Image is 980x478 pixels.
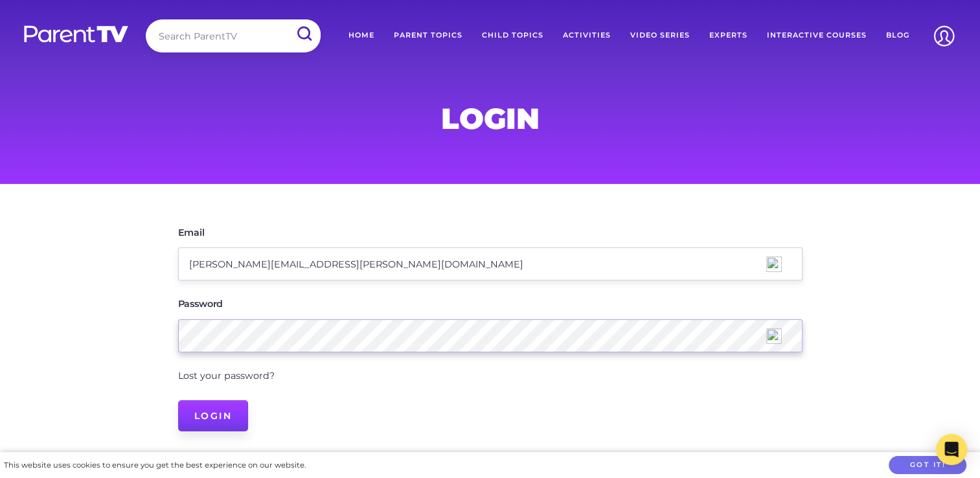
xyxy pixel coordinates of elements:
[621,19,700,52] a: Video Series
[472,19,553,52] a: Child Topics
[876,19,919,52] a: Blog
[178,106,803,131] h1: Login
[146,19,321,52] input: Search ParentTV
[766,328,782,344] img: npw-badge-icon-locked.svg
[339,19,384,52] a: Home
[23,25,130,43] img: parenttv-logo-white.4c85aaf.svg
[553,19,621,52] a: Activities
[178,370,275,381] a: Lost your password?
[936,434,967,465] div: Open Intercom Messenger
[287,19,321,49] input: Submit
[384,19,472,52] a: Parent Topics
[889,456,966,475] button: Got it!
[178,228,205,237] label: Email
[178,299,223,308] label: Password
[766,256,782,272] img: npw-badge-icon-locked.svg
[700,19,757,52] a: Experts
[178,400,249,431] input: Login
[757,19,876,52] a: Interactive Courses
[928,19,961,52] img: Account
[4,459,306,472] div: This website uses cookies to ensure you get the best experience on our website.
